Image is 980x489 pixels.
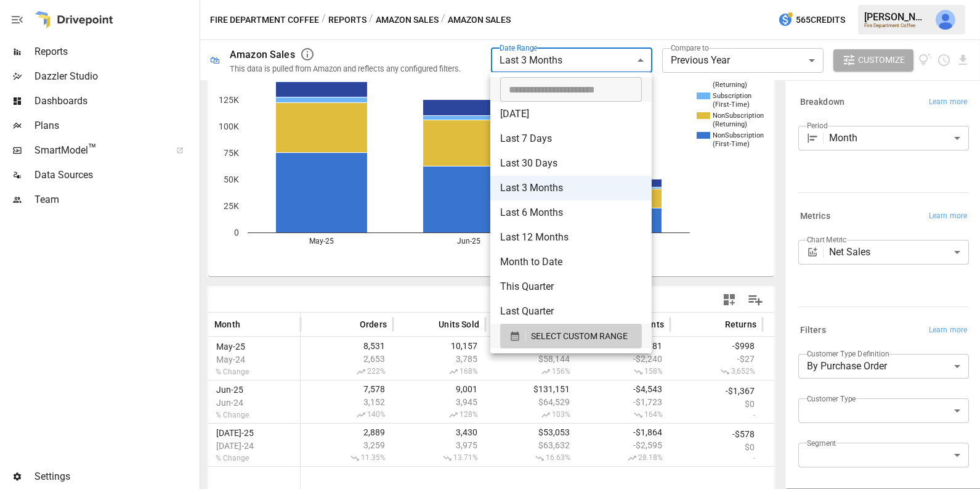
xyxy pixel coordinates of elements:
li: Last 12 Months [490,225,652,250]
span: SELECT CUSTOM RANGE [531,329,628,344]
li: Month to Date [490,250,652,274]
li: [DATE] [490,102,652,126]
li: Last 7 Days [490,126,652,151]
li: Last Quarter [490,299,652,324]
li: Last 3 Months [490,176,652,200]
li: This Quarter [490,274,652,299]
li: Last 6 Months [490,200,652,225]
li: Last 30 Days [490,151,652,176]
button: SELECT CUSTOM RANGE [500,324,642,348]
